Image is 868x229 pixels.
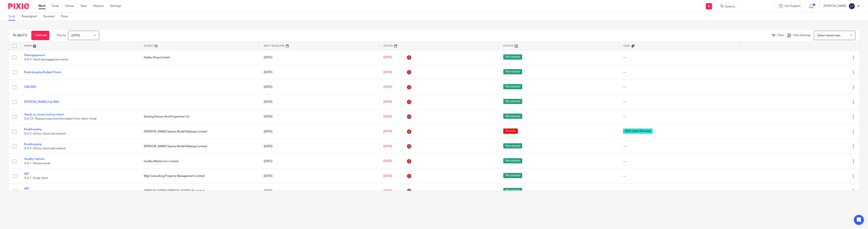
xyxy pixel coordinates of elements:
[24,187,29,190] a: VAT
[785,5,801,7] span: Get Support
[383,130,392,133] span: [DATE]
[503,143,522,148] span: Not started
[93,4,104,8] a: Reports
[383,56,392,59] span: [DATE]
[24,147,66,150] span: 0 of 3 · Inform client task started
[260,139,379,154] td: [DATE]
[24,118,96,120] span: 0 of 23 · Request year end information from client- Email
[623,85,736,89] div: ---
[43,12,58,21] a: Snoozed
[383,160,392,163] span: [DATE]
[725,5,762,9] input: Search
[31,31,49,40] a: + Add task
[623,144,736,148] div: ---
[848,3,855,10] img: svg%3E
[793,34,811,37] span: View Settings
[623,100,736,104] div: ---
[383,86,392,88] span: [DATE]
[140,139,259,154] td: [PERSON_NAME] Spares Model Railways Limited
[24,143,41,146] a: Bookkeeping
[140,109,259,124] td: Sterling Homes And Properties Ltd
[817,34,840,37] span: Select saved view
[260,169,379,183] td: [DATE]
[24,177,48,180] span: 0 of 7 · Email client
[24,58,69,61] span: 0 of 4 · Send disengagement letter
[503,99,522,104] span: Not started
[383,145,392,148] span: [DATE]
[260,109,379,124] td: [DATE]
[140,124,259,139] td: [PERSON_NAME] Spares Model Railways Limited
[623,55,736,60] div: ---
[503,84,522,89] span: Not started
[260,154,379,169] td: [DATE]
[383,175,392,178] span: [DATE]
[24,100,59,103] a: [PERSON_NAME] Fab R&D
[24,113,64,116] a: Yearly accounts and tax return
[140,184,259,198] td: [PERSON_NAME] [PERSON_NAME] Uk Limited
[623,115,736,119] div: ---
[24,54,45,57] a: Disengagement
[260,124,379,139] td: [DATE]
[503,173,522,178] span: Not started
[383,115,392,118] span: [DATE]
[61,12,71,21] a: Done
[140,169,259,183] td: Mgb Consulting Property Management Limited
[777,34,784,37] span: Filter
[623,189,736,193] div: ---
[623,129,653,134] span: With client (Review)
[71,34,80,37] span: [DATE]
[8,3,29,9] img: Pixie
[383,189,392,192] span: [DATE]
[503,188,522,193] span: Not started
[24,158,45,160] a: Quality matters
[260,80,379,94] td: [DATE]
[383,71,392,74] span: [DATE]
[24,86,36,88] a: C&R R&D
[38,4,46,8] a: Work
[260,65,379,80] td: [DATE]
[260,50,379,65] td: [DATE]
[260,184,379,198] td: [DATE]
[260,94,379,109] td: [DATE]
[503,69,522,74] span: Not started
[503,54,522,60] span: Not started
[13,33,27,38] h1: To do
[383,100,392,103] span: [DATE]
[503,158,522,163] span: Not started
[623,159,736,163] div: ---
[824,4,846,8] p: [PERSON_NAME]
[57,33,66,37] p: Due by
[623,45,630,47] span: Tags
[21,34,27,37] span: (71)
[623,70,736,74] div: ---
[140,50,259,65] td: Hades Shop Limited
[24,71,61,74] a: Book-keeping Budget Hours
[22,12,40,21] a: Reassigned
[24,128,41,131] a: Bookkeeping
[80,4,87,8] a: Team
[503,114,522,119] span: Not started
[110,4,121,8] a: Settings
[52,4,59,8] a: Email
[24,173,29,175] a: VAT
[140,154,259,169] td: Quality Matters Gc Limited
[24,162,50,165] span: 0 of 1 · Review email
[24,132,66,135] span: 0 of 3 · Inform client task started
[8,12,18,21] a: To do
[503,129,518,134] span: Queries
[623,174,736,178] div: ---
[65,4,74,8] a: Clients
